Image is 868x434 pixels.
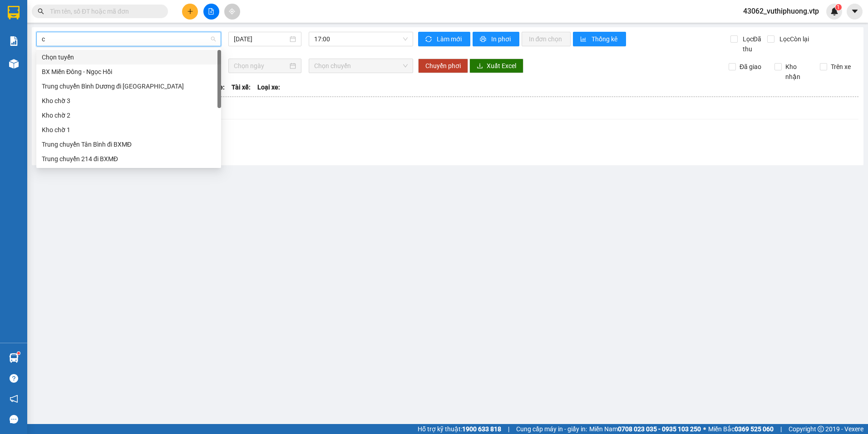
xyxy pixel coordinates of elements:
[9,353,19,363] img: warehouse-icon
[36,79,221,94] div: Trung chuyển Bình Dương đi BXMĐ
[708,424,774,434] span: Miền Bắc
[418,59,468,73] button: Chuyển phơi
[257,82,280,92] span: Loại xe:
[314,32,408,46] span: 17:00
[491,34,512,44] span: In phơi
[418,32,470,46] button: syncLàm mới
[10,415,18,424] span: message
[835,4,842,10] sup: 1
[9,59,19,69] img: warehouse-icon
[418,424,501,434] span: Hỗ trợ kỹ thuật:
[38,8,44,15] span: search
[580,36,588,43] span: bar-chart
[473,32,519,46] button: printerIn phơi
[42,125,216,135] div: Kho chờ 1
[425,36,433,43] span: sync
[42,67,216,77] div: BX Miền Đông - Ngọc Hồi
[736,62,765,72] span: Đã giao
[36,94,221,108] div: Kho chờ 3
[592,34,619,44] span: Thống kê
[10,374,18,383] span: question-circle
[187,8,193,15] span: plus
[36,137,221,152] div: Trung chuyển Tân Bình đi BXMĐ
[42,96,216,106] div: Kho chờ 3
[42,110,216,120] div: Kho chờ 2
[36,108,221,123] div: Kho chờ 2
[589,424,701,434] span: Miền Nam
[42,52,216,62] div: Chọn tuyến
[10,395,18,403] span: notification
[618,425,701,433] strong: 0708 023 035 - 0935 103 250
[182,4,198,20] button: plus
[508,424,509,434] span: |
[837,4,840,10] span: 1
[847,4,863,20] button: caret-down
[437,34,463,44] span: Làm mới
[234,34,287,44] input: 13/09/2025
[42,81,216,91] div: Trung chuyển Bình Dương đi [GEOGRAPHIC_DATA]
[830,7,838,15] img: icon-new-feature
[42,139,216,149] div: Trung chuyển Tân Bình đi BXMĐ
[224,4,240,20] button: aim
[782,62,814,82] span: Kho nhận
[818,426,824,432] span: copyright
[208,8,214,15] span: file-add
[739,34,767,54] span: Lọc Đã thu
[203,4,219,20] button: file-add
[776,34,810,44] span: Lọc Còn lại
[851,7,859,15] span: caret-down
[229,8,235,15] span: aim
[314,59,408,73] span: Chọn chuyến
[36,152,221,166] div: Trung chuyển 214 đi BXMĐ
[480,36,488,43] span: printer
[8,6,20,20] img: logo-vxr
[17,352,20,355] sup: 1
[735,425,774,433] strong: 0369 525 060
[9,36,19,46] img: solution-icon
[736,5,826,17] span: 43062_vuthiphuong.vtp
[42,154,216,164] div: Trung chuyển 214 đi BXMĐ
[234,61,287,71] input: Chọn ngày
[573,32,626,46] button: bar-chartThống kê
[780,424,782,434] span: |
[36,123,221,137] div: Kho chờ 1
[36,64,221,79] div: BX Miền Đông - Ngọc Hồi
[516,424,587,434] span: Cung cấp máy in - giấy in:
[522,32,571,46] button: In đơn chọn
[827,62,854,72] span: Trên xe
[36,50,221,64] div: Chọn tuyến
[703,427,706,431] span: ⚪️
[469,59,523,73] button: downloadXuất Excel
[462,425,501,433] strong: 1900 633 818
[232,82,251,92] span: Tài xế:
[50,6,157,16] input: Tìm tên, số ĐT hoặc mã đơn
